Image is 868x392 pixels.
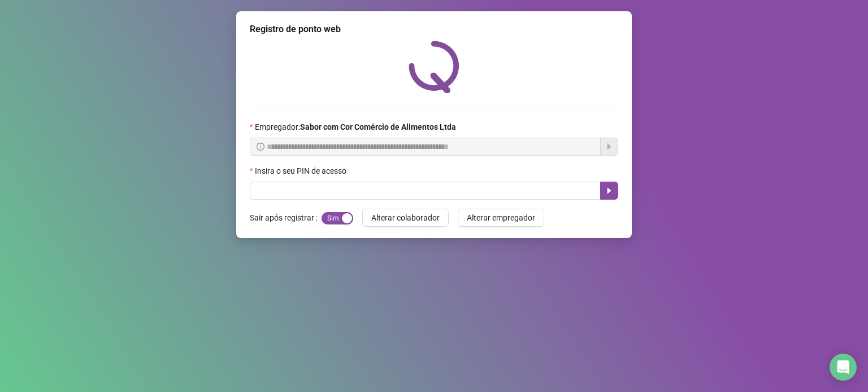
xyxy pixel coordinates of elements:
span: Alterar colaborador [371,212,440,224]
div: Open Intercom Messenger [830,354,857,381]
span: caret-right [605,186,614,195]
span: info-circle [257,143,264,151]
div: Registro de ponto web [250,23,618,36]
button: Alterar colaborador [362,209,449,227]
label: Insira o seu PIN de acesso [250,165,354,177]
strong: Sabor com Cor Comércio de Alimentos Ltda [300,122,456,131]
label: Sair após registrar [250,209,322,227]
img: QRPoint [409,41,459,93]
span: Empregador : [255,121,456,133]
button: Alterar empregador [458,209,544,227]
span: Alterar empregador [467,212,535,224]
